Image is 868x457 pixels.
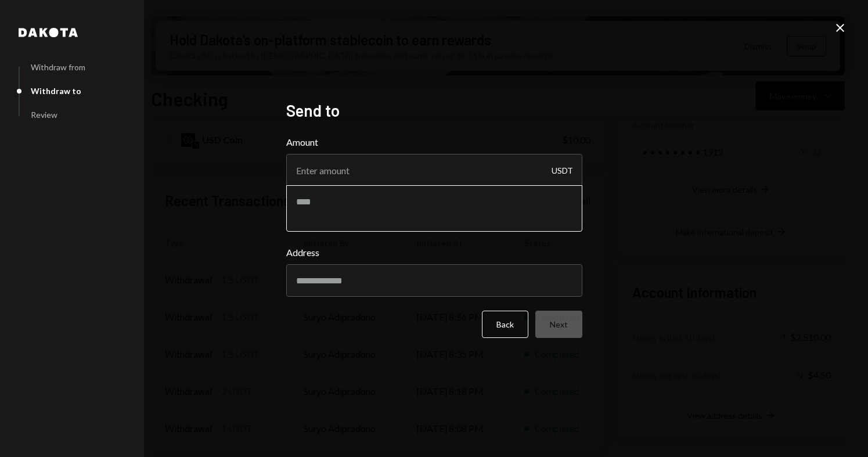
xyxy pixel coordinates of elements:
[286,135,582,149] label: Amount
[552,154,573,186] div: USDT
[482,311,528,338] button: Back
[286,246,582,260] label: Address
[31,110,57,120] div: Review
[31,62,85,72] div: Withdraw from
[286,99,582,122] h2: Send to
[286,154,582,186] input: Enter amount
[31,86,81,96] div: Withdraw to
